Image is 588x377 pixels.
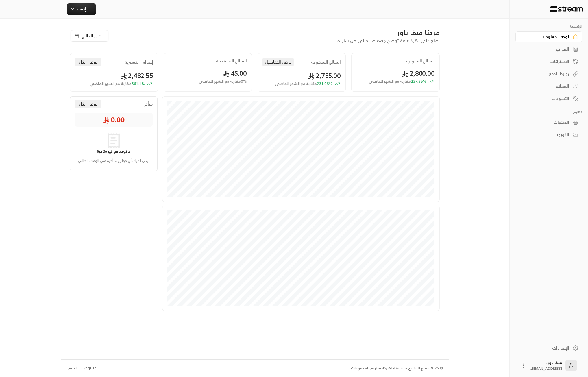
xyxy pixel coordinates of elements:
[369,78,427,84] span: 237.35 %
[90,81,145,87] span: 361.1 %
[402,67,435,79] span: 2,800.00
[530,365,562,372] span: [EMAIL_ADDRESS]....
[75,58,101,66] button: عرض الكل
[336,36,440,45] span: اطلع على نظرة عامة توضح وضعك المالي من ستريم
[523,46,569,52] div: الفواتير
[199,78,247,84] span: 0 % مقارنة مع الشهر الماضي
[515,68,582,80] a: روابط الدفع
[515,24,582,29] p: الرئيسية
[523,96,569,101] div: التسويات
[77,158,150,164] p: ليس لديك أي فواتير متأخرة في الوقت الحالي
[83,365,97,371] div: English
[275,80,317,87] span: مقارنة مع الشهر الماضي
[308,70,341,82] span: 2,755.00
[223,67,247,79] span: 45.00
[369,77,411,85] span: مقارنة مع الشهر الماضي
[523,71,569,77] div: روابط الدفع
[523,119,569,125] div: المنتجات
[67,3,96,15] button: إنشاء
[523,59,569,64] div: الاشتراكات
[262,58,294,66] button: عرض التفاصيل
[515,81,582,92] a: العملاء
[114,28,440,37] div: مرحبًا فيقا باور
[275,81,333,87] span: 231.93 %
[523,132,569,138] div: الكوبونات
[515,117,582,128] a: المنتجات
[216,58,247,64] h2: المبالغ المستحقة
[90,80,132,87] span: مقارنة مع الشهر الماضي
[125,59,153,65] h2: إجمالي التسوية
[515,110,582,114] p: كتالوج
[75,100,101,108] button: عرض الكل
[350,365,443,371] div: © 2025 جميع الحقوق محفوظة لشركة ستريم للمدفوعات.
[77,5,86,12] span: إنشاء
[515,44,582,55] a: الفواتير
[515,129,582,141] a: الكوبونات
[97,148,131,155] strong: لا توجد فواتير متأخرة
[311,59,341,65] h2: المبالغ المدفوعة
[71,30,108,42] button: الشهر الحالي
[530,360,562,371] div: فيقا باور .
[523,34,569,40] div: لوحة المعلومات
[515,56,582,67] a: الاشتراكات
[523,345,569,351] div: الإعدادات
[103,115,125,124] span: 0.00
[523,83,569,89] div: العملاء
[406,58,435,64] h2: المبالغ المفوترة
[120,70,153,82] span: 2,482.55
[515,93,582,104] a: التسويات
[144,101,153,107] span: متأخر
[66,363,79,374] a: الدعم
[550,6,583,12] img: Logo
[515,31,582,42] a: لوحة المعلومات
[515,342,582,354] a: الإعدادات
